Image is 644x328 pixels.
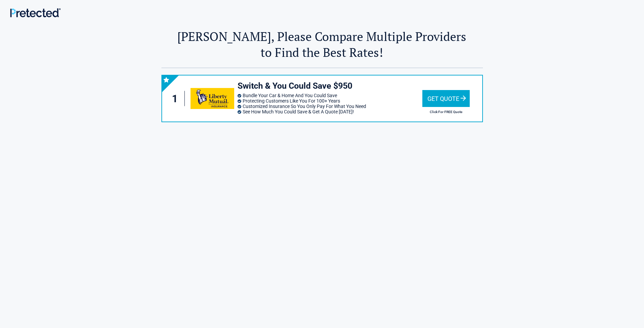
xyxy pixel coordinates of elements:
li: See How Much You Could Save & Get A Quote [DATE]! [238,109,422,114]
img: Main Logo [10,8,61,17]
li: Protecting Customers Like You For 100+ Years [238,98,422,104]
li: Customized Insurance So You Only Pay For What You Need [238,104,422,109]
h3: Switch & You Could Save $950 [238,81,422,92]
h2: Click For FREE Quote [422,110,470,114]
li: Bundle Your Car & Home And You Could Save [238,93,422,98]
img: libertymutual's logo [191,88,234,109]
h2: [PERSON_NAME], Please Compare Multiple Providers to Find the Best Rates! [161,28,483,60]
div: 1 [169,91,185,106]
div: Get Quote [422,90,470,107]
